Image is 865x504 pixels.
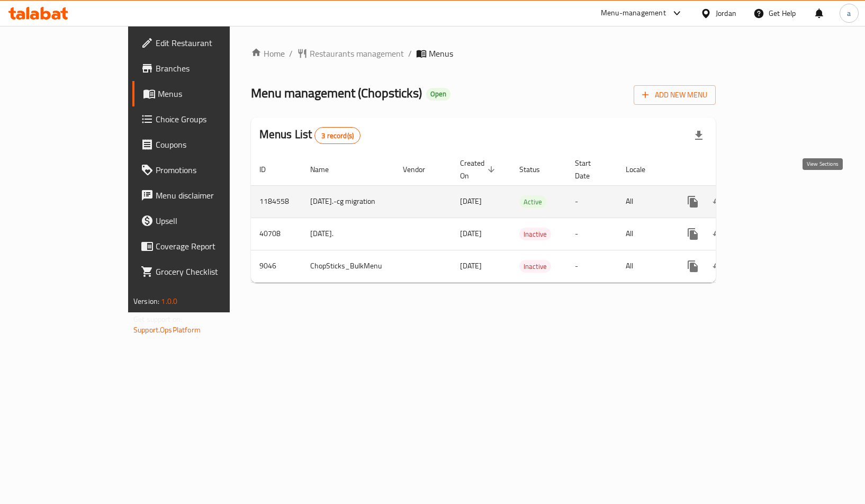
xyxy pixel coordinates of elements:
span: Start Date [575,157,605,182]
span: Inactive [519,260,551,273]
td: - [566,250,617,282]
a: Restaurants management [297,47,404,60]
td: - [566,218,617,250]
span: Open [426,89,450,98]
span: Upsell [156,214,264,227]
div: Menu-management [601,7,666,20]
span: Menu management ( Chopsticks ) [251,81,422,105]
span: Name [310,163,343,176]
div: Jordan [716,7,736,19]
button: Change Status [706,221,731,247]
td: All [617,185,672,218]
a: Coupons [132,132,273,157]
button: more [680,221,706,247]
a: Menus [132,81,273,106]
a: Branches [132,56,273,81]
div: Inactive [519,260,551,273]
button: more [680,254,706,279]
a: Promotions [132,157,273,183]
a: Menu disclaimer [132,183,273,208]
div: Inactive [519,228,551,240]
span: 1.0.0 [161,294,177,308]
span: Menu disclaimer [156,189,264,202]
button: Add New Menu [634,85,716,105]
h2: Menus List [259,127,361,144]
span: Locale [626,163,659,176]
td: 1184558 [251,185,302,218]
span: Version: [133,294,159,308]
td: 40708 [251,218,302,250]
div: Total records count [314,127,361,144]
span: Restaurants management [310,47,404,60]
td: - [566,185,617,218]
td: All [617,250,672,282]
span: Promotions [156,164,264,176]
span: Inactive [519,228,551,240]
a: Grocery Checklist [132,259,273,284]
div: Open [426,88,450,101]
span: Menus [158,87,264,100]
span: Coverage Report [156,240,264,253]
span: Active [519,196,546,208]
span: Menus [429,47,453,60]
div: Active [519,195,546,208]
span: Branches [156,62,264,75]
a: Coverage Report [132,233,273,259]
span: Vendor [403,163,439,176]
span: Get support on: [133,312,182,326]
span: Grocery Checklist [156,265,264,278]
span: [DATE] [460,194,482,208]
span: ID [259,163,280,176]
a: Support.OpsPlatform [133,323,201,337]
td: 9046 [251,250,302,282]
a: Upsell [132,208,273,233]
td: [DATE].-cg migration [302,185,394,218]
span: a [847,7,851,19]
span: 3 record(s) [315,131,360,141]
th: Actions [672,154,790,186]
button: Change Status [706,254,731,279]
span: Edit Restaurant [156,37,264,49]
li: / [289,47,293,60]
span: Coupons [156,138,264,151]
td: ChopSticks_BulkMenu [302,250,394,282]
td: All [617,218,672,250]
li: / [408,47,412,60]
span: [DATE] [460,259,482,273]
button: more [680,189,706,214]
a: Choice Groups [132,106,273,132]
span: Choice Groups [156,113,264,125]
div: Export file [686,123,711,148]
nav: breadcrumb [251,47,716,60]
span: Add New Menu [642,88,707,102]
a: Edit Restaurant [132,30,273,56]
span: Status [519,163,554,176]
td: [DATE]. [302,218,394,250]
table: enhanced table [251,154,790,283]
span: Created On [460,157,498,182]
span: [DATE] [460,227,482,240]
